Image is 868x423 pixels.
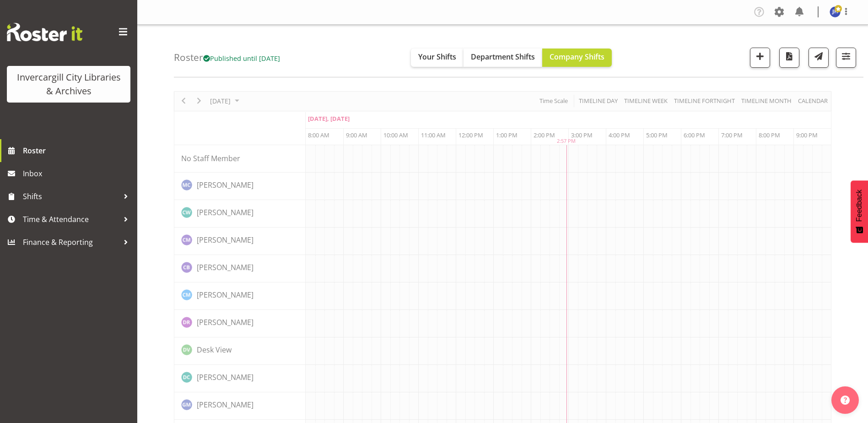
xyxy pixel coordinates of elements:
button: Add a new shift [750,48,770,68]
span: Feedback [855,190,863,222]
img: Rosterit website logo [7,23,82,41]
button: Download a PDF of the roster for the current day [779,48,799,68]
span: Your Shifts [418,52,456,62]
span: Time & Attendance [23,212,119,226]
img: jillian-hunter11667.jpg [830,6,841,17]
span: Roster [23,144,133,157]
button: Feedback - Show survey [851,180,868,243]
h4: Roster [174,52,280,63]
span: Published until [DATE] [203,54,280,63]
span: Inbox [23,167,133,180]
span: Department Shifts [471,52,535,62]
button: Company Shifts [542,49,612,67]
span: Finance & Reporting [23,235,119,249]
button: Your Shifts [411,49,464,67]
button: Send a list of all shifts for the selected filtered period to all rostered employees. [809,48,829,68]
span: Company Shifts [550,52,604,62]
span: Shifts [23,190,119,203]
img: help-xxl-2.png [841,396,850,405]
button: Filter Shifts [836,48,856,68]
div: Invercargill City Libraries & Archives [16,70,121,98]
button: Department Shifts [464,49,542,67]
